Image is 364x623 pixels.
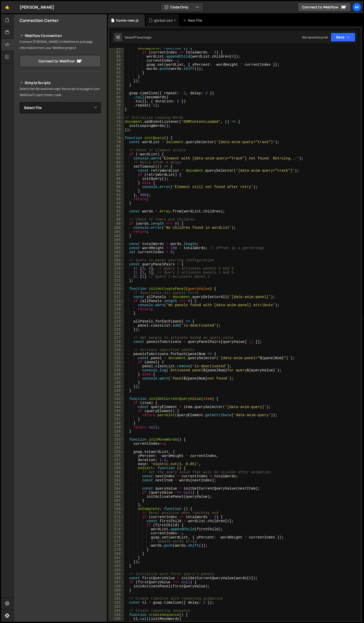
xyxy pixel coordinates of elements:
div: 185 [109,572,124,576]
div: global.css [154,18,173,23]
div: 84 [109,160,124,165]
div: 190 [109,592,124,597]
div: 157 [109,458,124,462]
div: 160 [109,470,124,474]
div: 92 [109,193,124,197]
div: 69 [109,99,124,103]
div: 104 [109,242,124,246]
div: 91 [109,189,124,193]
div: 59 [109,59,124,63]
div: 175 [109,531,124,535]
div: 124 [109,323,124,328]
div: 100 [109,226,124,230]
div: 132 [109,356,124,360]
div: 121 [109,311,124,315]
div: 172 [109,519,124,523]
div: 94 [109,201,124,205]
div: 140 [109,389,124,393]
button: Code Only [161,3,203,12]
div: 86 [109,169,124,173]
div: 176 [109,535,124,539]
div: 159 [109,466,124,470]
div: 113 [109,279,124,283]
div: 119 [109,303,124,307]
div: 145 [109,409,124,413]
div: 76 [109,128,124,132]
div: 182 [109,560,124,564]
div: 57 [109,50,124,55]
div: 11 hours ago [134,35,151,39]
div: New File [183,18,204,23]
div: [PERSON_NAME] [20,4,54,10]
div: 75 [109,124,124,128]
iframe: YouTube video player [20,122,101,168]
div: 193 [109,605,124,609]
div: 139 [109,385,124,389]
div: 149 [109,425,124,429]
div: 56 [109,46,124,50]
div: 181 [109,556,124,560]
div: 168 [109,503,124,507]
h2: Simple Scripts [20,80,101,86]
div: 147 [109,417,124,421]
div: 116 [109,291,124,295]
div: 171 [109,515,124,519]
div: 194 [109,609,124,613]
a: Connect to Webflow [20,55,101,67]
div: 131 [109,352,124,356]
h2: Webflow Connection [20,33,101,39]
div: Not saved to prod [302,35,328,39]
div: 114 [109,283,124,287]
div: 99 [109,222,124,226]
div: 80 [109,144,124,148]
div: 136 [109,372,124,376]
div: 186 [109,576,124,580]
div: 187 [109,580,124,584]
div: 143 [109,401,124,405]
div: 138 [109,381,124,385]
div: 111 [109,270,124,275]
div: Saved [125,35,151,39]
div: 58 [109,55,124,59]
div: 102 [109,234,124,238]
div: 83 [109,156,124,160]
div: 137 [109,376,124,381]
div: 77 [109,132,124,136]
div: 155 [109,450,124,454]
div: 156 [109,454,124,458]
div: 101 [109,230,124,234]
div: 166 [109,495,124,499]
div: 82 [109,152,124,156]
div: 191 [109,597,124,601]
div: 163 [109,482,124,486]
div: 153 [109,442,124,446]
p: Connect [PERSON_NAME] to Webflow to pull page information from your Webflow project [20,39,101,51]
div: 130 [109,348,124,352]
h2: Connection Center [20,18,59,23]
a: Connect to Webflow [298,3,351,12]
div: 107 [109,254,124,258]
div: 144 [109,405,124,409]
div: 96 [109,209,124,213]
a: Mi [352,3,361,12]
div: 74 [109,120,124,124]
div: 79 [109,140,124,144]
div: 174 [109,527,124,531]
button: Save [331,33,355,42]
div: 63 [109,75,124,79]
div: 78 [109,136,124,140]
div: 68 [109,95,124,99]
div: 192 [109,601,124,605]
div: 64 [109,79,124,83]
div: 109 [109,262,124,266]
div: 123 [109,319,124,323]
div: 196 [109,617,124,621]
div: 184 [109,568,124,572]
div: 81 [109,148,124,152]
div: 180 [109,552,124,556]
div: 98 [109,218,124,222]
div: 97 [109,213,124,218]
div: 120 [109,307,124,311]
div: 152 [109,438,124,442]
